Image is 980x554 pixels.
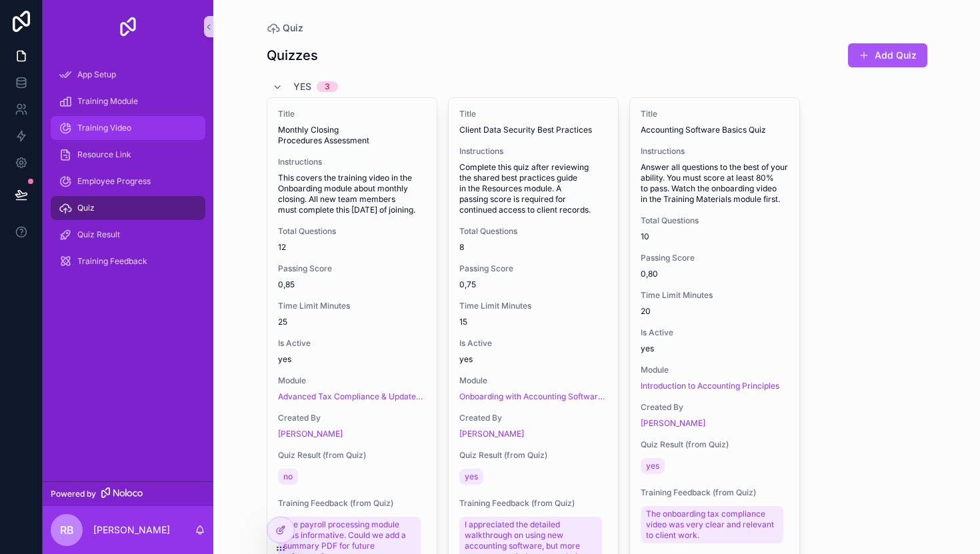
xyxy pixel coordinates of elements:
[51,143,205,167] a: Resource Link
[641,290,789,301] span: Time Limit Minutes
[117,16,139,37] img: App logo
[646,461,659,471] span: yes
[459,263,607,274] span: Passing Score
[278,375,426,386] span: Module
[459,125,607,135] span: Client Data Security Best Practices
[278,263,426,274] span: Passing Score
[641,365,789,375] span: Module
[641,458,665,474] a: yes
[278,469,298,485] a: no
[641,343,789,354] span: yes
[51,169,205,193] a: Employee Progress
[43,53,213,291] div: scrollable content
[459,498,607,509] span: Training Feedback (from Quiz)
[93,523,170,537] p: [PERSON_NAME]
[641,506,783,543] a: The onboarding tax compliance video was very clear and relevant to client work.
[459,338,607,349] span: Is Active
[459,391,607,402] a: Onboarding with Accounting Software Tools
[278,242,426,253] span: 12
[459,162,607,215] span: Complete this quiz after reviewing the shared best practices guide in the Resources module. A pas...
[641,402,789,413] span: Created By
[641,146,789,157] span: Instructions
[51,89,205,113] a: Training Module
[278,109,426,119] span: Title
[641,418,705,429] a: [PERSON_NAME]
[267,46,318,65] h1: Quizzes
[641,306,789,317] span: 20
[278,338,426,349] span: Is Active
[278,429,343,439] a: [PERSON_NAME]
[77,149,131,160] span: Resource Link
[77,229,120,240] span: Quiz Result
[278,354,426,365] span: yes
[278,173,426,215] span: This covers the training video in the Onboarding module about monthly closing. All new team membe...
[77,256,147,267] span: Training Feedback
[641,487,789,498] span: Training Feedback (from Quiz)
[459,450,607,461] span: Quiz Result (from Quiz)
[641,269,789,279] span: 0,80
[51,63,205,87] a: App Setup
[641,125,789,135] span: Accounting Software Basics Quiz
[459,354,607,365] span: yes
[278,279,426,290] span: 0,85
[51,249,205,273] a: Training Feedback
[77,69,116,80] span: App Setup
[283,21,303,35] span: Quiz
[459,469,483,485] a: yes
[77,123,131,133] span: Training Video
[51,116,205,140] a: Training Video
[641,253,789,263] span: Passing Score
[459,301,607,311] span: Time Limit Minutes
[278,301,426,311] span: Time Limit Minutes
[459,279,607,290] span: 0,75
[278,450,426,461] span: Quiz Result (from Quiz)
[278,391,426,402] a: Advanced Tax Compliance & Updates 2025
[641,327,789,338] span: Is Active
[646,509,778,541] span: The onboarding tax compliance video was very clear and relevant to client work.
[641,439,789,450] span: Quiz Result (from Quiz)
[43,481,213,506] a: Powered by
[77,203,95,213] span: Quiz
[465,471,478,482] span: yes
[641,215,789,226] span: Total Questions
[459,242,607,253] span: 8
[459,429,524,439] a: [PERSON_NAME]
[283,471,293,482] span: no
[278,498,426,509] span: Training Feedback (from Quiz)
[278,125,426,146] span: Monthly Closing Procedures Assessment
[278,157,426,167] span: Instructions
[293,80,311,93] span: yes
[459,109,607,119] span: Title
[641,162,789,205] span: Answer all questions to the best of your ability. You must score at least 80% to pass. Watch the ...
[459,226,607,237] span: Total Questions
[278,226,426,237] span: Total Questions
[51,196,205,220] a: Quiz
[459,146,607,157] span: Instructions
[77,176,151,187] span: Employee Progress
[77,96,138,107] span: Training Module
[641,109,789,119] span: Title
[267,21,303,35] a: Quiz
[459,413,607,423] span: Created By
[51,223,205,247] a: Quiz Result
[641,231,789,242] span: 10
[459,375,607,386] span: Module
[278,317,426,327] span: 25
[459,317,607,327] span: 15
[60,522,74,538] span: RB
[848,43,927,67] button: Add Quiz
[325,81,330,92] div: 3
[278,413,426,423] span: Created By
[51,489,96,499] span: Powered by
[641,381,779,391] a: Introduction to Accounting Principles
